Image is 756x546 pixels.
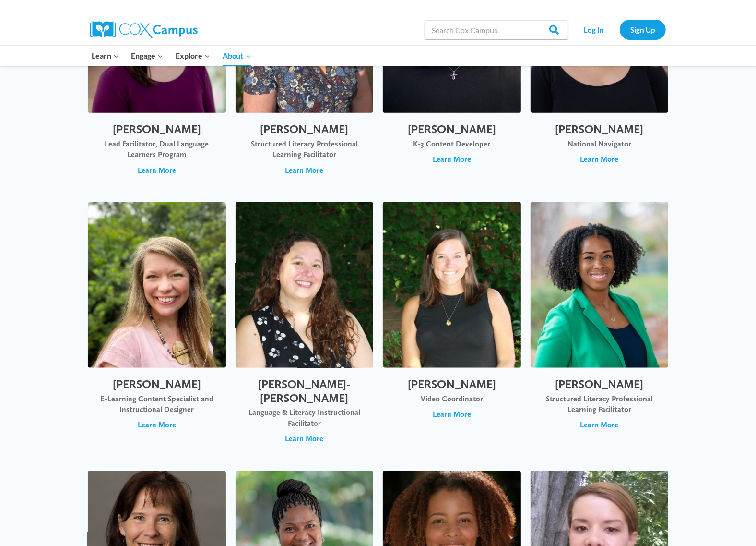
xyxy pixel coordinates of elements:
a: Log In [573,20,615,39]
a: Sign Up [620,20,666,39]
h2: [PERSON_NAME] [392,122,511,136]
div: Video Coordinator [392,394,511,404]
div: Lead Facilitator, Dual Language Learners Program [97,139,216,160]
button: [PERSON_NAME] Video Coordinator Learn More [383,202,521,454]
span: Learn More [285,165,323,176]
div: Language & Literacy Instructional Facilitator [245,407,364,429]
button: [PERSON_NAME]-[PERSON_NAME] Language & Literacy Instructional Facilitator Learn More [236,202,374,454]
div: E-Learning Content Specialist and Instructional Designer [97,394,216,415]
h2: [PERSON_NAME] [540,122,659,136]
h2: [PERSON_NAME] [97,122,216,136]
h2: [PERSON_NAME] [245,122,364,136]
h2: [PERSON_NAME] [540,377,659,391]
span: Learn More [433,409,471,420]
h2: [PERSON_NAME] [392,377,511,391]
button: Child menu of Learn [85,46,125,66]
div: Structured Literacy Professional Learning Facilitator [540,394,659,415]
button: Child menu of Explore [169,46,216,66]
span: Learn More [580,154,618,165]
button: Child menu of Engage [125,46,170,66]
button: [PERSON_NAME] Structured Literacy Professional Learning Facilitator Learn More [531,202,669,454]
h2: [PERSON_NAME]-[PERSON_NAME] [245,377,364,405]
nav: Secondary Navigation [573,20,666,39]
input: Search Cox Campus [425,20,568,39]
span: Learn More [138,420,176,430]
div: K-3 Content Developer [392,139,511,149]
img: Cox Campus [90,21,198,38]
div: Structured Literacy Professional Learning Facilitator [245,139,364,160]
span: Learn More [433,154,471,165]
h2: [PERSON_NAME] [97,377,216,391]
span: Learn More [580,420,618,430]
button: Child menu of About [216,46,258,66]
nav: Primary Navigation [85,46,257,66]
div: National Navigator [540,139,659,149]
button: [PERSON_NAME] E-Learning Content Specialist and Instructional Designer Learn More [88,202,226,454]
span: Learn More [285,434,323,444]
span: Learn More [138,165,176,176]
